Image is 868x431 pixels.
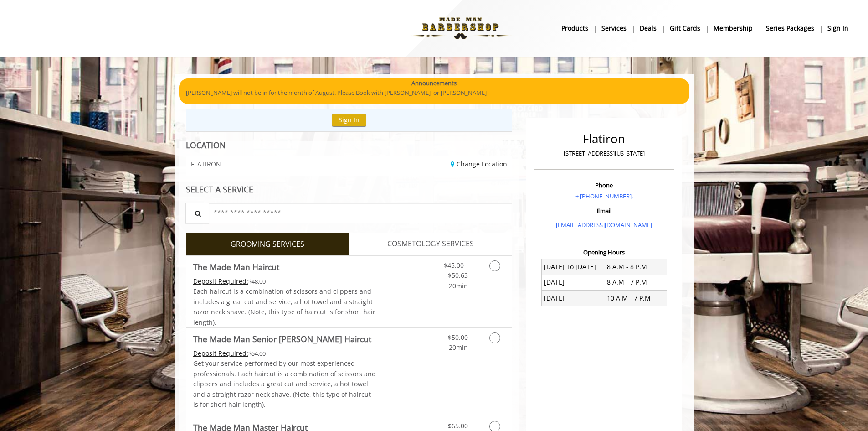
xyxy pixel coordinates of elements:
[191,161,221,167] span: FLATIRON
[541,259,604,275] td: [DATE] To [DATE]
[663,21,707,35] a: Gift cardsgift cards
[536,149,672,158] p: [STREET_ADDRESS][US_STATE]
[670,23,700,33] b: gift cards
[707,21,760,35] a: MembershipMembership
[193,260,279,273] b: The Made Man Haircut
[448,333,468,342] span: $50.00
[575,192,633,200] a: + [PHONE_NUMBER].
[604,291,667,306] td: 10 A.M - 7 P.M
[595,21,633,35] a: ServicesServices
[541,275,604,290] td: [DATE]
[398,3,523,53] img: Made Man Barbershop logo
[536,208,672,214] h3: Email
[193,277,248,286] span: This service needs some Advance to be paid before we block your appointment
[185,203,209,223] button: Service Search
[451,160,507,168] a: Change Location
[821,21,855,35] a: sign insign in
[714,23,753,33] b: Membership
[604,259,667,275] td: 8 A.M - 8 P.M
[186,140,226,151] b: LOCATION
[555,21,595,35] a: Productsproducts
[193,358,376,410] p: Get your service performed by our most experienced professionals. Each haircut is a combination o...
[449,281,468,290] span: 20min
[332,114,366,127] button: Sign In
[760,21,821,35] a: Series packagesSeries packages
[193,348,376,358] div: $54.00
[449,343,468,352] span: 20min
[193,349,248,358] span: This service needs some Advance to be paid before we block your appointment
[604,275,667,290] td: 8 A.M - 7 P.M
[193,332,371,345] b: The Made Man Senior [PERSON_NAME] Haircut
[536,182,672,188] h3: Phone
[193,287,375,326] span: Each haircut is a combination of scissors and clippers and includes a great cut and service, a ho...
[766,23,814,33] b: Series packages
[536,132,672,145] h2: Flatiron
[556,221,652,229] a: [EMAIL_ADDRESS][DOMAIN_NAME]
[633,21,663,35] a: DealsDeals
[534,249,674,255] h3: Opening Hours
[444,261,468,280] span: $45.00 - $50.63
[541,291,604,306] td: [DATE]
[186,185,513,194] div: SELECT A SERVICE
[827,23,848,33] b: sign in
[561,23,588,33] b: products
[411,78,457,88] b: Announcements
[193,276,376,286] div: $48.00
[186,88,683,98] p: [PERSON_NAME] will not be in for the month of August. Please Book with [PERSON_NAME], or [PERSON_...
[387,238,474,250] span: COSMETOLOGY SERVICES
[231,239,304,250] span: GROOMING SERVICES
[448,421,468,430] span: $65.00
[601,23,627,33] b: Services
[640,23,657,33] b: Deals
